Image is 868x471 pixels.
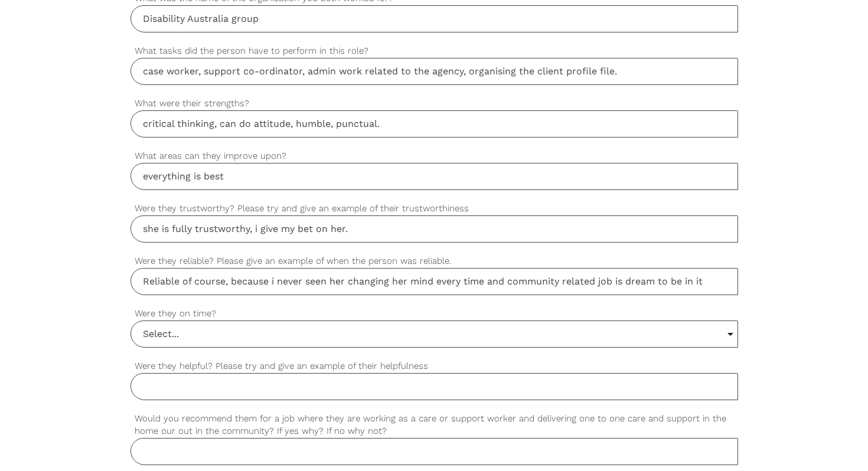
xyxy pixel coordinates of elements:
label: Would you recommend them for a job where they are working as a care or support worker and deliver... [130,412,738,438]
label: Were they helpful? Please try and give an example of their helpfulness [130,359,738,373]
label: What areas can they improve upon? [130,149,738,163]
label: What were their strengths? [130,97,738,110]
label: Were they on time? [130,307,738,320]
label: Were they trustworthy? Please try and give an example of their trustworthiness [130,202,738,215]
label: Were they reliable? Please give an example of when the person was reliable. [130,254,738,268]
label: What tasks did the person have to perform in this role? [130,44,738,58]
